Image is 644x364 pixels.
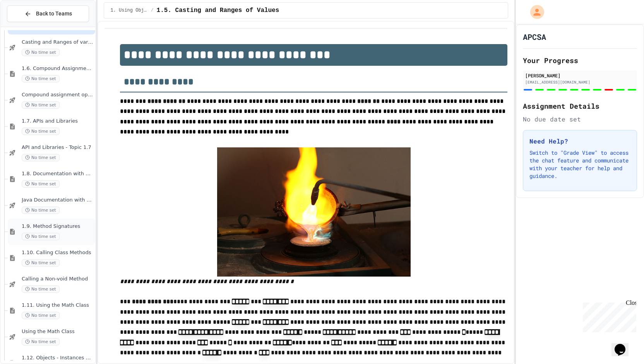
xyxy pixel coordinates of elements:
[22,259,60,267] span: No time set
[22,197,94,203] span: Java Documentation with Comments - Topic 1.8
[22,92,94,98] span: Compound assignment operators - Quiz
[22,39,94,46] span: Casting and Ranges of variables - Quiz
[22,128,60,135] span: No time set
[22,49,60,56] span: No time set
[22,207,60,214] span: No time set
[525,79,635,85] div: [EMAIL_ADDRESS][DOMAIN_NAME]
[22,154,60,161] span: No time set
[110,7,147,14] span: 1. Using Objects and Methods
[529,137,630,146] h3: Need Help?
[22,65,94,72] span: 1.6. Compound Assignment Operators
[151,7,153,14] span: /
[22,328,94,335] span: Using the Math Class
[529,149,630,180] p: Switch to "Grade View" to access the chat feature and communicate with your teacher for help and ...
[523,31,546,42] h1: APCSA
[36,10,72,18] span: Back to Teams
[525,72,635,79] div: [PERSON_NAME]
[22,171,94,177] span: 1.8. Documentation with Comments and Preconditions
[22,312,60,319] span: No time set
[22,118,94,125] span: 1.7. APIs and Libraries
[523,101,637,111] h2: Assignment Details
[522,3,546,21] div: My Account
[580,299,636,332] iframe: chat widget
[7,5,89,22] button: Back to Teams
[22,276,94,282] span: Calling a Non-void Method
[22,144,94,151] span: API and Libraries - Topic 1.7
[22,223,94,230] span: 1.9. Method Signatures
[22,75,60,82] span: No time set
[22,302,94,309] span: 1.11. Using the Math Class
[22,233,60,240] span: No time set
[22,355,94,361] span: 1.12. Objects - Instances of Classes
[523,55,637,66] h2: Your Progress
[22,101,60,109] span: No time set
[22,250,94,256] span: 1.10. Calling Class Methods
[611,333,636,356] iframe: chat widget
[22,285,60,293] span: No time set
[3,3,53,49] div: Chat with us now!Close
[22,180,60,188] span: No time set
[22,338,60,345] span: No time set
[523,114,637,124] div: No due date set
[157,6,279,15] span: 1.5. Casting and Ranges of Values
